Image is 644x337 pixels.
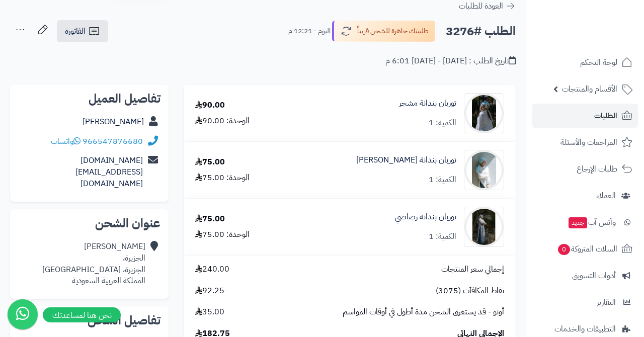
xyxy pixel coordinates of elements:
[568,215,616,229] span: وآتس آب
[594,109,617,123] span: الطلبات
[464,207,504,247] img: 1755206274-_DSC2622-90x90.jpg
[464,93,504,133] img: 1755205788-_DSC2336-90x90.jpg
[195,306,224,318] span: 35.00
[42,241,145,287] div: [PERSON_NAME] الجزيرة، الجزيرة، [GEOGRAPHIC_DATA] المملكة العربية السعودية
[83,116,144,128] a: [PERSON_NAME]
[57,20,108,42] a: الفاتورة
[532,104,638,128] a: الطلبات
[576,27,634,48] img: logo-2.png
[532,290,638,314] a: التقارير
[597,295,616,309] span: التقارير
[580,55,617,69] span: لوحة التحكم
[532,210,638,234] a: وآتس آبجديد
[195,156,225,168] div: 75.00
[596,189,616,203] span: العملاء
[195,172,250,184] div: الوحدة: 75.00
[577,162,617,176] span: طلبات الإرجاع
[532,157,638,181] a: طلبات الإرجاع
[446,21,516,42] h2: الطلب #3276
[18,314,160,326] h2: تفاصيل الشحن
[572,269,616,283] span: أدوات التسويق
[18,217,160,229] h2: عنوان الشحن
[557,242,617,256] span: السلات المتروكة
[65,25,86,37] span: الفاتورة
[532,237,638,261] a: السلات المتروكة0
[51,135,80,147] a: واتساب
[562,82,617,96] span: الأقسام والمنتجات
[195,213,225,225] div: 75.00
[18,93,160,105] h2: تفاصيل العميل
[560,135,617,149] span: المراجعات والأسئلة
[343,306,504,318] span: أوتو - قد يستغرق الشحن مدة أطول في أوقات المواسم
[356,154,456,166] a: توربان بندانة [PERSON_NAME]
[429,174,456,186] div: الكمية: 1
[436,285,504,297] span: نقاط المكافآت (3075)
[288,26,331,36] small: اليوم - 12:21 م
[532,184,638,208] a: العملاء
[558,244,570,255] span: 0
[195,115,250,127] div: الوحدة: 90.00
[441,264,504,275] span: إجمالي سعر المنتجات
[399,98,456,109] a: توربان بندانة مشجر
[429,231,456,242] div: الكمية: 1
[429,117,456,129] div: الكمية: 1
[569,217,587,228] span: جديد
[532,50,638,74] a: لوحة التحكم
[83,135,143,147] a: 966547876680
[395,211,456,223] a: توربان بندانة رصاصي
[195,229,250,240] div: الوحدة: 75.00
[385,55,516,67] div: تاريخ الطلب : [DATE] - [DATE] 6:01 م
[332,21,435,42] button: طلبيتك جاهزة للشحن قريباً
[195,264,229,275] span: 240.00
[464,150,504,190] img: 1755205991-_DSC2780-90x90.jpg
[532,264,638,288] a: أدوات التسويق
[554,322,616,336] span: التطبيقات والخدمات
[195,285,227,297] span: -92.25
[195,100,225,111] div: 90.00
[532,130,638,154] a: المراجعات والأسئلة
[75,154,143,190] a: [DOMAIN_NAME][EMAIL_ADDRESS][DOMAIN_NAME]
